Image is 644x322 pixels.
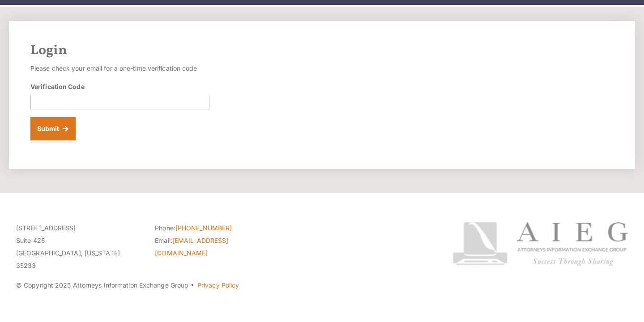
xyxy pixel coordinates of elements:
label: Verification Code [30,82,85,91]
p: © Copyright 2025 Attorneys Information Exchange Group [16,279,419,292]
a: Privacy Policy [197,281,239,289]
a: [PHONE_NUMBER] [175,224,232,232]
p: Please check your email for a one-time verification code [30,62,209,75]
li: Email: [155,234,280,259]
h2: Login [30,42,614,59]
button: Submit [30,117,76,140]
a: [EMAIL_ADDRESS][DOMAIN_NAME] [155,237,228,257]
li: Phone: [155,222,280,234]
img: Attorneys Information Exchange Group logo [452,222,628,266]
span: · [190,285,194,289]
p: [STREET_ADDRESS] Suite 425 [GEOGRAPHIC_DATA], [US_STATE] 35233 [16,222,141,272]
